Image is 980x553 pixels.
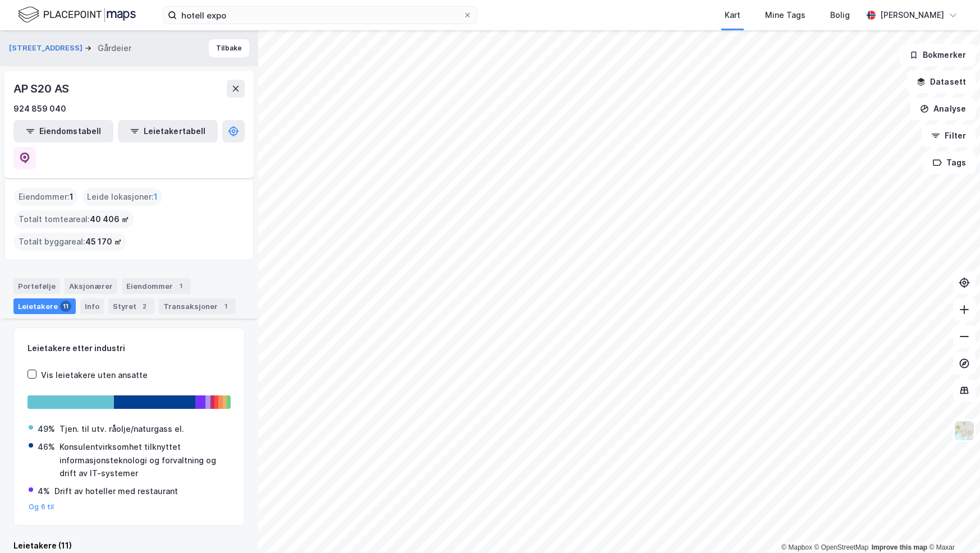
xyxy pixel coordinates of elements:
[38,485,50,498] div: 4%
[13,539,245,552] div: Leietakere (11)
[910,98,976,120] button: Analyse
[177,7,463,24] input: Søk på adresse, matrikkel, gårdeiere, leietakere eller personer
[13,102,66,116] div: 924 859 040
[59,440,230,481] div: Konsulentvirksomhet tilknyttet informasjonsteknologi og forvaltning og drift av IT-systemer
[765,8,805,22] div: Mine Tags
[70,190,74,204] span: 1
[98,42,131,55] div: Gårdeier
[954,420,975,441] img: Z
[814,543,869,551] a: OpenStreetMap
[14,233,126,251] div: Totalt byggareal :
[38,440,55,454] div: 46%
[924,499,980,553] div: Kontrollprogram for chat
[139,301,150,312] div: 2
[900,44,976,66] button: Bokmerker
[907,71,976,93] button: Datasett
[118,120,218,142] button: Leietakertabell
[108,298,154,314] div: Styret
[175,280,186,292] div: 1
[29,503,54,511] button: Og 6 til
[872,543,927,551] a: Improve this map
[122,278,191,294] div: Eiendommer
[13,120,113,142] button: Eiendomstabell
[59,422,184,436] div: Tjen. til utv. råolje/naturgass el.
[922,125,976,147] button: Filter
[90,213,129,226] span: 40 406 ㎡
[830,8,850,22] div: Bolig
[41,368,148,382] div: Vis leietakere uten ansatte
[13,278,60,294] div: Portefølje
[18,5,136,25] img: logo.f888ab2527a4732fd821a326f86c7f29.svg
[54,485,178,498] div: Drift av hoteller med restaurant
[65,278,117,294] div: Aksjonærer
[9,43,85,54] button: [STREET_ADDRESS]
[13,298,76,314] div: Leietakere
[154,190,158,204] span: 1
[924,499,980,553] iframe: Chat Widget
[14,210,134,228] div: Totalt tomteareal :
[880,8,944,22] div: [PERSON_NAME]
[781,543,812,551] a: Mapbox
[13,80,71,98] div: AP S20 AS
[85,235,122,248] span: 45 170 ㎡
[83,188,162,206] div: Leide lokasjoner :
[209,39,249,57] button: Tilbake
[923,151,976,174] button: Tags
[220,301,231,312] div: 1
[28,342,231,355] div: Leietakere etter industri
[14,188,78,206] div: Eiendommer :
[38,422,55,436] div: 49%
[725,8,740,22] div: Kart
[60,301,71,312] div: 11
[80,298,104,314] div: Info
[159,298,236,314] div: Transaksjoner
